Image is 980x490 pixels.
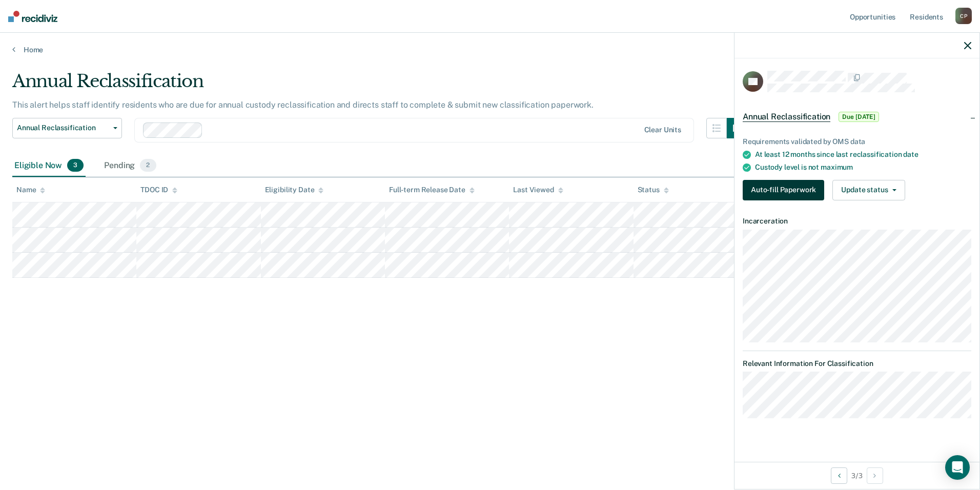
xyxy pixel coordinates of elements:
[638,186,669,194] div: Status
[821,163,853,171] span: maximum
[755,150,971,159] div: At least 12 months since last reclassification
[743,180,824,200] button: Auto-fill Paperwork
[743,137,971,146] div: Requirements validated by OMS data
[16,186,45,194] div: Name
[743,180,828,200] a: Navigate to form link
[734,462,979,489] div: 3 / 3
[17,124,109,132] span: Annual Reclassification
[12,71,747,100] div: Annual Reclassification
[945,455,970,480] div: Open Intercom Messenger
[12,100,594,110] p: This alert helps staff identify residents who are due for annual custody reclassification and dir...
[903,150,918,158] span: date
[8,11,57,22] img: Recidiviz
[743,112,830,122] span: Annual Reclassification
[102,155,158,177] div: Pending
[955,8,972,24] div: C P
[389,186,475,194] div: Full-term Release Date
[832,180,905,200] button: Update status
[140,186,177,194] div: TDOC ID
[140,159,156,172] span: 2
[513,186,563,194] div: Last Viewed
[644,126,682,134] div: Clear units
[743,217,971,226] dt: Incarceration
[265,186,324,194] div: Eligibility Date
[734,100,979,133] div: Annual ReclassificationDue [DATE]
[831,467,847,484] button: Previous Opportunity
[867,467,883,484] button: Next Opportunity
[67,159,84,172] span: 3
[755,163,971,172] div: Custody level is not
[743,359,971,368] dt: Relevant Information For Classification
[12,45,968,54] a: Home
[839,112,879,122] span: Due [DATE]
[12,155,86,177] div: Eligible Now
